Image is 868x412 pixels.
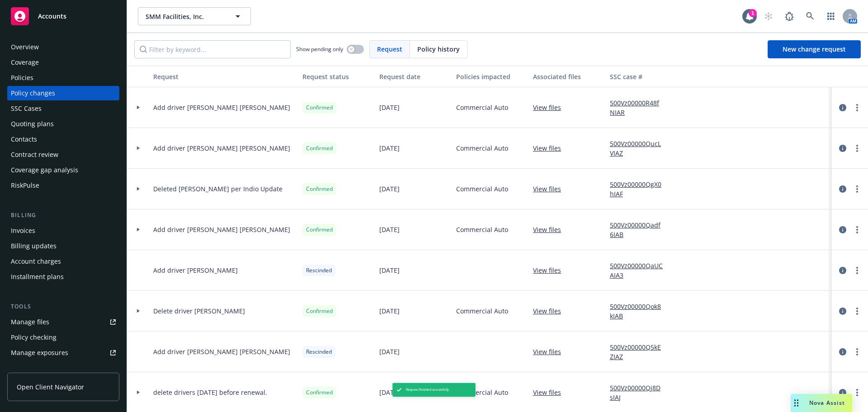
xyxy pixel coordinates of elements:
[379,72,449,81] div: Request date
[533,103,568,112] a: View files
[852,265,863,276] a: more
[11,86,55,100] div: Policy changes
[852,387,863,398] a: more
[299,66,376,87] button: Request status
[7,4,119,29] a: Accounts
[837,102,848,113] a: circleInformation
[610,180,670,199] a: 500Vz00000QgX0hIAF
[11,132,37,147] div: Contacts
[801,7,819,25] a: Search
[610,261,670,280] a: 500Vz00000QaUCAIA3
[852,143,863,154] a: more
[837,265,848,276] a: circleInformation
[377,44,402,54] span: Request
[533,347,568,356] a: View files
[456,143,508,153] span: Commercial Auto
[749,9,757,17] div: 1
[306,226,333,234] span: Confirmed
[7,178,119,193] a: RiskPulse
[127,250,150,291] div: Toggle Row Expanded
[7,101,119,116] a: SSC Cases
[134,40,291,58] input: Filter by keyword...
[533,72,603,81] div: Associated files
[379,347,400,356] span: [DATE]
[610,383,670,402] a: 500Vz00000Qj8DsIAJ
[127,169,150,209] div: Toggle Row Expanded
[852,102,863,113] a: more
[791,394,852,412] button: Nova Assist
[38,13,66,20] span: Accounts
[837,143,848,154] a: circleInformation
[7,163,119,177] a: Coverage gap analysis
[7,223,119,238] a: Invoices
[533,306,568,316] a: View files
[533,265,568,275] a: View files
[7,254,119,269] a: Account charges
[306,388,333,397] span: Confirmed
[11,223,35,238] div: Invoices
[153,103,290,112] span: Add driver [PERSON_NAME] [PERSON_NAME]
[610,72,670,81] div: SSC case #
[11,239,57,253] div: Billing updates
[153,265,238,275] span: Add driver [PERSON_NAME]
[127,331,150,372] div: Toggle Row Expanded
[306,307,333,315] span: Confirmed
[852,346,863,357] a: more
[533,225,568,234] a: View files
[837,346,848,357] a: circleInformation
[138,7,251,25] button: SMM Facilities, Inc.
[379,143,400,153] span: [DATE]
[379,265,400,275] span: [DATE]
[11,40,39,54] div: Overview
[11,270,64,284] div: Installment plans
[306,266,332,275] span: Rescinded
[153,184,283,194] span: Deleted [PERSON_NAME] per Indio Update
[610,98,670,117] a: 500Vz00000R48fNIAR
[610,220,670,239] a: 500Vz00000Qadf6IAB
[7,315,119,329] a: Manage files
[11,147,58,162] div: Contract review
[852,184,863,194] a: more
[127,209,150,250] div: Toggle Row Expanded
[529,66,606,87] button: Associated files
[610,139,670,158] a: 500Vz00000QucLVIAZ
[533,388,568,397] a: View files
[153,306,245,316] span: Delete driver [PERSON_NAME]
[7,147,119,162] a: Contract review
[11,178,39,193] div: RiskPulse
[11,101,42,116] div: SSC Cases
[11,55,39,70] div: Coverage
[11,71,33,85] div: Policies
[837,184,848,194] a: circleInformation
[533,184,568,194] a: View files
[17,382,84,392] span: Open Client Navigator
[11,163,78,177] div: Coverage gap analysis
[791,394,802,412] div: Drag to move
[11,346,68,360] div: Manage exposures
[150,66,299,87] button: Request
[417,44,460,54] span: Policy history
[376,66,453,87] button: Request date
[127,128,150,169] div: Toggle Row Expanded
[456,225,508,234] span: Commercial Auto
[852,224,863,235] a: more
[759,7,778,25] a: Start snowing
[7,302,119,311] div: Tools
[7,330,119,345] a: Policy checking
[610,302,670,321] a: 500Vz00000Qok8kIAB
[146,12,224,21] span: SMM Facilities, Inc.
[7,239,119,253] a: Billing updates
[7,211,119,220] div: Billing
[456,72,526,81] div: Policies impacted
[379,103,400,112] span: [DATE]
[153,72,295,81] div: Request
[11,254,61,269] div: Account charges
[127,291,150,331] div: Toggle Row Expanded
[7,346,119,360] a: Manage exposures
[302,72,372,81] div: Request status
[153,388,267,397] span: delete drivers [DATE] before renewal.
[456,184,508,194] span: Commercial Auto
[127,87,150,128] div: Toggle Row Expanded
[296,45,343,53] span: Show pending only
[306,104,333,112] span: Confirmed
